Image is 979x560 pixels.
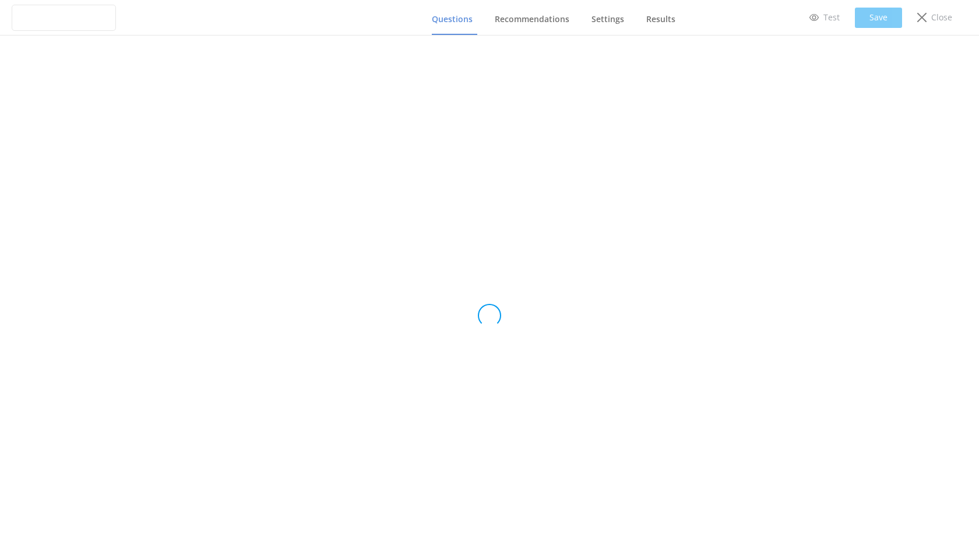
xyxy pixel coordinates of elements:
span: Recommendations [495,13,569,25]
span: Questions [432,13,473,25]
a: Test [801,8,848,27]
p: Test [823,11,840,24]
span: Results [646,13,675,25]
span: Settings [591,13,624,25]
p: Close [931,11,952,24]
